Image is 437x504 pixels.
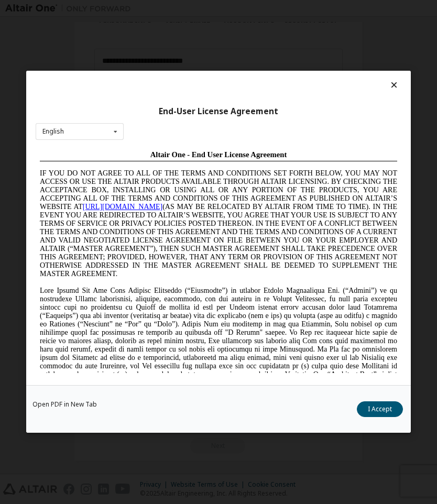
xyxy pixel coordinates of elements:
div: English [42,128,64,135]
a: [URL][DOMAIN_NAME] [47,57,127,64]
button: I Accept [357,402,403,418]
span: Lore Ipsumd Sit Ame Cons Adipisc Elitseddo (“Eiusmodte”) in utlabor Etdolo Magnaaliqua Eni. (“Adm... [4,140,362,257]
a: Open PDF in New Tab [32,402,97,408]
span: Altair One - End User License Agreement [115,4,252,13]
span: IF YOU DO NOT AGREE TO ALL OF THE TERMS AND CONDITIONS SET FORTH BELOW, YOU MAY NOT ACCESS OR USE... [4,23,362,132]
div: End-User License Agreement [36,106,401,117]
